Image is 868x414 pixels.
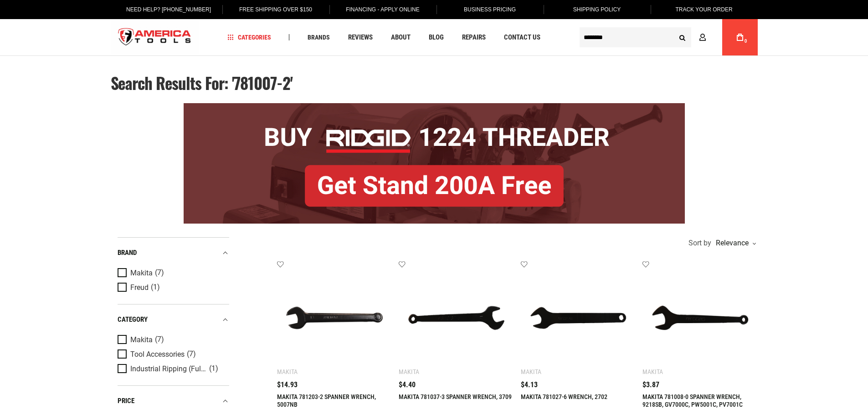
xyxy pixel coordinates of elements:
span: $14.93 [277,381,298,389]
div: price [118,395,229,407]
span: 0 [745,39,747,44]
a: Blog [425,31,448,44]
a: Repairs [458,31,490,44]
span: (1) [209,365,218,373]
img: BOGO: Buy RIDGID® 1224 Threader, Get Stand 200A Free! [184,103,685,224]
span: Repairs [462,34,486,41]
span: Tool Accessories [130,350,185,359]
span: (7) [187,350,196,358]
img: MAKITA 781027-6 WRENCH, 2702 [530,269,627,366]
span: (7) [155,269,164,277]
img: MAKITA 781203-2 SPANNER WRENCH, 5007NB [286,269,383,366]
span: Blog [429,34,444,41]
span: About [391,34,411,41]
span: Sort by [688,239,711,247]
div: Makita [399,368,419,375]
span: Industrial Ripping (Full Kerf) [130,365,207,373]
span: Search results for: '781007-2' [111,71,293,95]
span: Categories [227,34,271,40]
div: Relevance [714,239,755,247]
span: (1) [151,284,160,291]
span: Shipping Policy [573,6,621,13]
a: Reviews [344,31,377,44]
div: Makita [642,368,663,375]
div: category [118,314,229,326]
a: Brands [303,31,334,44]
span: Freud [130,284,149,292]
a: Makita (7) [118,335,227,345]
div: Brand [118,247,229,259]
a: Industrial Ripping (Full Kerf) (1) [118,364,227,374]
a: Contact Us [500,31,544,44]
span: Makita [130,336,153,344]
span: $4.13 [521,381,538,389]
span: $3.87 [642,381,659,389]
span: Makita [130,269,153,277]
a: Categories [223,31,275,44]
a: Tool Accessories (7) [118,349,227,359]
span: Contact Us [504,34,540,41]
img: America Tools [111,20,199,55]
a: MAKITA 781027-6 WRENCH, 2702 [521,393,607,400]
div: Makita [277,368,298,375]
a: Freud (1) [118,283,227,293]
span: Reviews [348,34,373,41]
span: Brands [308,34,330,40]
a: MAKITA 781203-2 SPANNER WRENCH, 5007NB [277,393,376,408]
a: MAKITA 781008-0 SPANNER WRENCH, 9218SB, GV7000C, PW5001C, PV7001C [642,393,743,408]
a: store logo [111,20,199,55]
img: MAKITA 781008-0 SPANNER WRENCH, 9218SB, GV7000C, PW5001C, PV7001C [652,269,749,366]
a: BOGO: Buy RIDGID® 1224 Threader, Get Stand 200A Free! [184,103,685,110]
span: (7) [155,336,164,344]
img: MAKITA 781037-3 SPANNER WRENCH, 3709 [408,269,505,366]
a: MAKITA 781037-3 SPANNER WRENCH, 3709 [399,393,512,400]
button: Search [674,29,691,46]
a: Makita (7) [118,268,227,278]
div: Makita [521,368,541,375]
a: 0 [731,19,749,55]
a: About [387,31,415,44]
span: $4.40 [399,381,416,389]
